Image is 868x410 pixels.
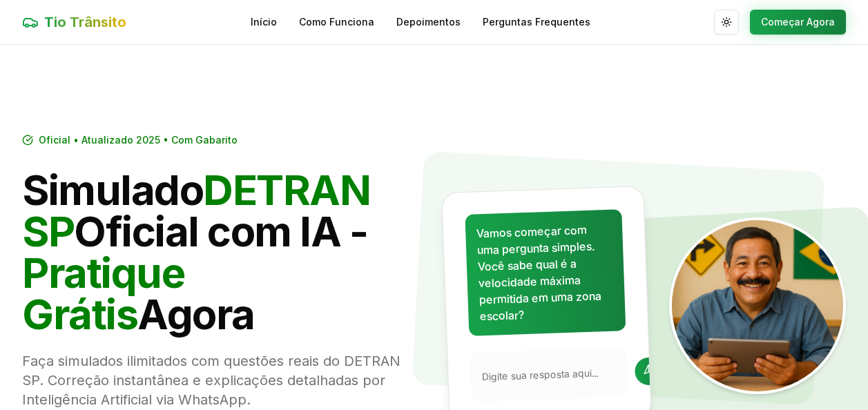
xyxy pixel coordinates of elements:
a: Depoimentos [396,15,461,29]
a: Como Funciona [299,15,374,29]
p: Vamos começar com uma pergunta simples. Você sabe qual é a velocidade máxima permitida em uma zon... [476,221,613,325]
p: Faça simulados ilimitados com questões reais do DETRAN SP. Correção instantânea e explicações det... [22,351,423,409]
a: Tio Trânsito [22,12,126,32]
img: Tio Trânsito [669,217,846,394]
a: Início [251,15,277,29]
button: Começar Agora [750,10,846,35]
input: Digite sua resposta aqui... [481,365,627,384]
span: Tio Trânsito [44,12,126,32]
span: DETRAN SP [22,165,370,256]
span: Pratique Grátis [22,248,184,339]
h1: Simulado Oficial com IA - Agora [22,169,423,335]
span: Oficial • Atualizado 2025 • Com Gabarito [39,133,238,147]
a: Perguntas Frequentes [483,15,590,29]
